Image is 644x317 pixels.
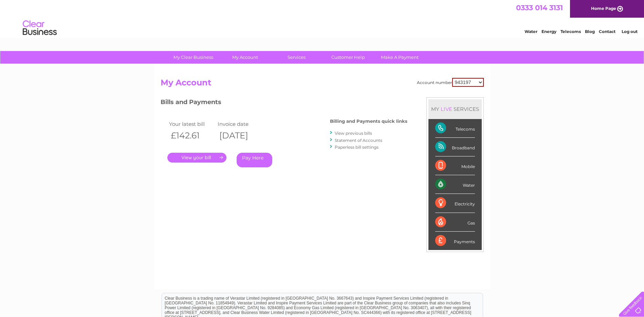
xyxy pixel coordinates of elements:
[167,119,216,129] td: Your latest bill
[335,138,382,143] a: Statement of Accounts
[525,29,537,34] a: Water
[435,194,475,213] div: Electricity
[216,119,265,129] td: Invoice date
[541,29,556,34] a: Energy
[335,131,372,136] a: View previous bills
[237,153,272,167] a: Pay Here
[585,29,595,34] a: Blog
[216,129,265,143] th: [DATE]
[560,29,581,34] a: Telecoms
[330,119,407,124] h4: Billing and Payments quick links
[161,97,407,109] h3: Bills and Payments
[439,106,454,112] div: LIVE
[217,51,273,64] a: My Account
[22,18,57,38] img: logo.png
[165,51,221,64] a: My Clear Business
[516,3,563,12] a: 0333 014 3131
[435,138,475,156] div: Broadband
[269,51,325,64] a: Services
[435,119,475,138] div: Telecoms
[428,99,482,119] div: MY SERVICES
[372,51,428,64] a: Make A Payment
[622,29,638,34] a: Log out
[435,213,475,232] div: Gas
[335,145,379,150] a: Paperless bill settings
[162,4,483,33] div: Clear Business is a trading name of Verastar Limited (registered in [GEOGRAPHIC_DATA] No. 3667643...
[167,129,216,143] th: £142.61
[320,51,376,64] a: Customer Help
[435,232,475,250] div: Payments
[599,29,615,34] a: Contact
[417,78,484,87] div: Account number
[161,78,484,91] h2: My Account
[435,175,475,194] div: Water
[435,156,475,175] div: Mobile
[167,153,226,163] a: .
